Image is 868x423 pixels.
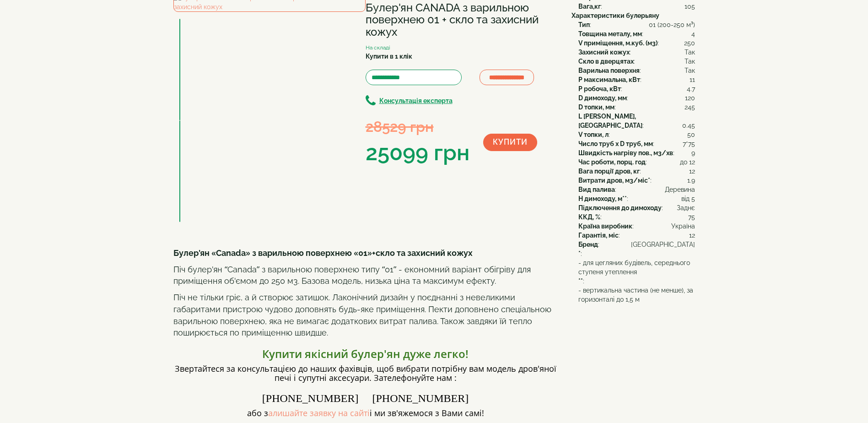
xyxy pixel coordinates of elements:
[685,2,695,11] span: 105
[578,67,640,74] b: Варильна поверхня
[690,75,695,84] span: 11
[578,258,695,286] div: :
[677,203,695,212] span: Заднє
[578,76,640,83] b: P максимальна, кВт
[268,407,370,418] a: алишайте заявку на сайті
[578,185,695,194] div: :
[578,48,695,57] div: :
[578,212,695,222] div: :
[262,346,469,361] font: Купити якісний булер'ян дуже легко!
[578,158,646,166] b: Час роботи, порц. год
[685,93,695,103] span: 120
[578,213,600,221] b: ККД, %
[685,103,695,112] span: 245
[173,248,473,258] b: Булер'ян «Canada» з варильною поверхнею «01»+скло та захисний кожух
[688,212,695,222] span: 75
[179,19,180,120] img: Булер'ян CANADA з варильною поверхнею 01 + скло та захисний кожух
[578,84,695,93] div: :
[483,134,537,151] button: Купити
[179,120,180,222] img: Булер'ян CANADA з варильною поверхнею 01 + скло та захисний кожух
[262,392,469,404] font: [PHONE_NUMBER] [PHONE_NUMBER]
[578,20,695,29] div: :
[578,93,695,103] div: :
[680,157,695,167] span: до 12
[173,292,558,339] p: Піч не тільки гріє, а й створює затишок. Лаконічний дизайн у поєднанні з невеликими габаритами пр...
[689,231,695,240] span: 12
[379,97,453,104] b: Консультація експерта
[578,103,615,111] b: D топки, мм
[578,249,695,258] div: :
[578,204,662,211] b: Підключення до димоходу
[578,21,590,28] b: Тип
[685,57,695,66] span: Так
[665,185,695,194] span: Деревина
[578,140,653,147] b: Число труб x D труб, мм
[689,167,695,176] span: 12
[578,186,615,193] b: Вид палива
[578,49,630,56] b: Захисний кожух
[578,94,627,102] b: D димоходу, мм
[578,240,695,249] div: :
[578,286,695,304] span: - вертикальна частина (не менше), за горизонталі до 1,5 м
[671,222,695,231] span: Україна
[687,84,695,93] span: 4.7
[578,167,695,176] div: :
[366,137,469,168] div: 25099 грн
[682,121,695,130] span: 0.45
[578,30,642,38] b: Товщина металу, мм
[691,29,695,38] span: 4
[631,240,695,249] span: [GEOGRAPHIC_DATA]
[578,3,601,10] b: Вага,кг
[173,409,558,418] h4: або з і ми зв'яжемося з Вами самі!
[578,113,642,129] b: L [PERSON_NAME], [GEOGRAPHIC_DATA]
[578,195,627,202] b: H димоходу, м**
[681,194,695,203] span: від 5
[578,232,619,239] b: Гарантія, міс
[366,116,469,137] div: 28529 грн
[687,176,695,185] span: 1.9
[687,130,695,139] span: 50
[578,176,695,185] div: :
[578,39,658,47] b: V приміщення, м.куб. (м3)
[578,148,695,157] div: :
[578,222,695,231] div: :
[685,48,695,57] span: Так
[578,130,695,139] div: :
[685,66,695,75] span: Так
[578,139,695,148] div: :
[578,29,695,38] div: :
[578,2,695,11] div: :
[578,103,695,112] div: :
[578,258,695,277] span: - для цегляних будівель, середнього ступеня утеплення
[578,241,598,248] b: Бренд
[578,131,609,138] b: V топки, л
[649,20,695,29] span: 01 (200-250 м³)
[578,112,695,130] div: :
[684,38,695,48] span: 250
[366,2,558,38] h1: Булер'ян CANADA з варильною поверхнею 01 + скло та захисний кожух
[578,168,640,175] b: Вага порції дров, кг
[578,66,695,75] div: :
[578,194,695,203] div: :
[578,38,695,48] div: :
[578,157,695,167] div: :
[691,148,695,157] span: 9
[578,231,695,240] div: :
[578,177,650,184] b: Витрати дров, м3/міс*
[366,52,412,61] label: Купити в 1 клік
[578,75,695,84] div: :
[578,203,695,212] div: :
[571,12,659,19] b: Характеристики булерьяну
[578,85,621,92] b: P робоча, кВт
[578,149,673,157] b: Швидкість нагріву пов., м3/хв
[578,58,634,65] b: Скло в дверцятах
[173,264,558,287] p: Піч булер'ян “Canada” з варильною поверхнею типу “01” - економний варіант обігріву для приміщення...
[578,57,695,66] div: :
[173,364,558,383] h4: Звертайтеся за консультацією до наших фахівців, щоб вибрати потрібну вам модель дров'яної печі і ...
[578,222,632,230] b: Країна виробник
[366,44,390,51] small: На складі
